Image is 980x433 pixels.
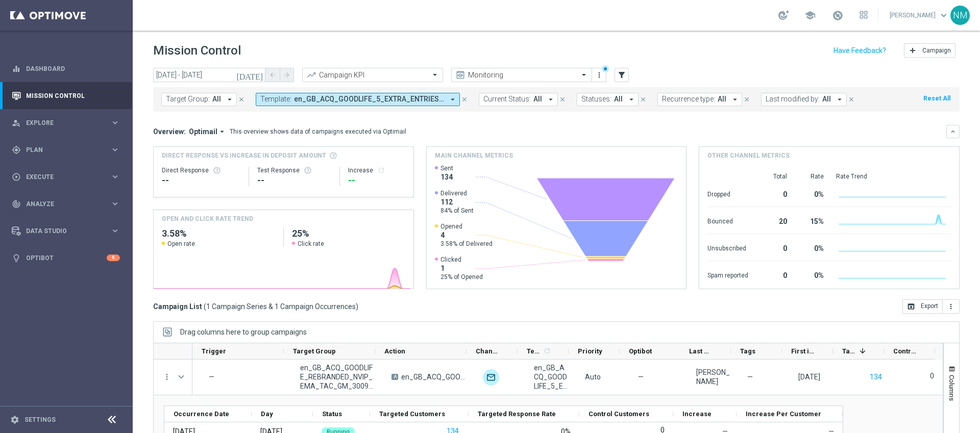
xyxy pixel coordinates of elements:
div: equalizer Dashboard [11,65,120,73]
span: Plan [26,147,110,153]
div: Mission Control [12,82,120,109]
i: lightbulb [12,253,21,263]
button: person_search Explore keyboard_arrow_right [11,119,120,127]
span: Control Customers [589,410,649,418]
span: Direct Response VS Increase In Deposit Amount [162,151,326,160]
button: more_vert [162,372,171,381]
i: arrow_drop_down [448,95,457,104]
span: Statuses: [581,95,611,104]
div: 6 [107,254,120,261]
span: Last modified by: [766,95,820,104]
div: -- [162,174,240,187]
span: Target Group: [166,95,210,104]
span: Sent [440,164,453,172]
span: Optibot [629,347,652,355]
i: close [238,96,245,103]
span: Auto [585,373,601,381]
span: All [822,95,831,104]
i: trending_up [306,70,316,80]
span: Templates [527,347,542,355]
span: Delivered [440,189,474,197]
button: lightbulb Optibot 6 [11,254,120,262]
span: Targeted Customers [842,347,855,355]
span: Increase [682,410,712,418]
span: Data Studio [26,228,110,234]
h4: Other channel metrics [707,151,790,160]
i: filter_alt [617,70,626,80]
i: close [743,96,750,103]
span: Columns [948,375,956,401]
div: Optibot [12,244,120,271]
button: Template: en_GB_ACQ_GOODLIFE_5_EXTRA_ENTRIES_NVIP_EMA_TAC_GM_V3 arrow_drop_down [256,93,460,106]
button: Mission Control [11,92,120,100]
i: [DATE] [236,70,264,80]
button: play_circle_outline Execute keyboard_arrow_right [11,173,120,181]
i: arrow_drop_down [225,95,234,104]
i: person_search [12,118,21,128]
img: Optimail [483,369,499,386]
h4: OPEN AND CLICK RATE TREND [162,214,253,223]
div: -- [348,174,405,187]
span: Template: [260,95,291,104]
i: arrow_back [269,71,276,79]
div: gps_fixed Plan keyboard_arrow_right [11,146,120,154]
button: close [847,94,856,105]
div: Row Groups [180,328,307,336]
span: Action [384,347,405,355]
div: Rate Trend [836,172,951,181]
span: Control Customers [893,347,918,355]
div: -- [257,174,331,187]
i: arrow_drop_down [627,95,636,104]
i: play_circle_outline [12,172,21,182]
span: 134 [440,172,453,182]
button: more_vert [943,299,960,314]
i: equalizer [12,64,21,73]
i: arrow_drop_down [730,95,740,104]
a: [PERSON_NAME]keyboard_arrow_down [889,8,950,23]
div: Test Response [257,166,331,174]
input: Select date range [153,68,265,82]
div: There are unsaved changes [602,65,609,72]
span: Last Modified By [689,347,714,355]
i: keyboard_arrow_right [110,118,120,128]
button: arrow_forward [280,68,294,82]
i: more_vert [595,71,603,79]
div: track_changes Analyze keyboard_arrow_right [11,200,120,208]
i: more_vert [947,302,955,311]
span: Opened [440,222,493,231]
i: arrow_drop_down [835,95,844,104]
i: keyboard_arrow_right [110,145,120,155]
button: open_in_browser Export [902,299,943,314]
div: Analyze [12,199,110,209]
span: Calculate column [542,345,551,356]
div: Data Studio keyboard_arrow_right [11,227,120,235]
div: Data Studio [12,226,110,236]
span: Current Status: [483,95,531,104]
span: keyboard_arrow_down [938,10,949,21]
span: school [804,10,816,21]
i: keyboard_arrow_right [110,226,120,236]
span: en_GB_ACQ_GOODLIFE_REBRANDED_NVIP_EMA_TAC_GM [401,372,465,381]
span: — [209,373,214,381]
label: 0 [930,371,934,380]
span: Execute [26,174,110,180]
i: keyboard_arrow_down [949,128,957,135]
span: Trigger [202,347,226,355]
i: close [461,96,468,103]
button: close [558,94,567,105]
button: close [237,94,246,105]
div: Press SPACE to select this row. [80,360,943,395]
div: Execute [12,172,110,182]
i: add [909,46,917,55]
span: Optimail [189,127,217,136]
button: Last modified by: All arrow_drop_down [761,93,847,106]
span: en_GB_ACQ_GOODLIFE_5_EXTRA_ENTRIES_NVIP_EMA_TAC_GM_V3 [294,95,444,104]
div: 0% [799,185,824,201]
div: This overview shows data of campaigns executed via Optimail [230,127,406,136]
button: close [742,94,751,105]
span: Increase Per Customer [746,410,821,418]
button: filter_alt [615,68,629,82]
span: First in Range [791,347,816,355]
span: 112 [440,197,474,207]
